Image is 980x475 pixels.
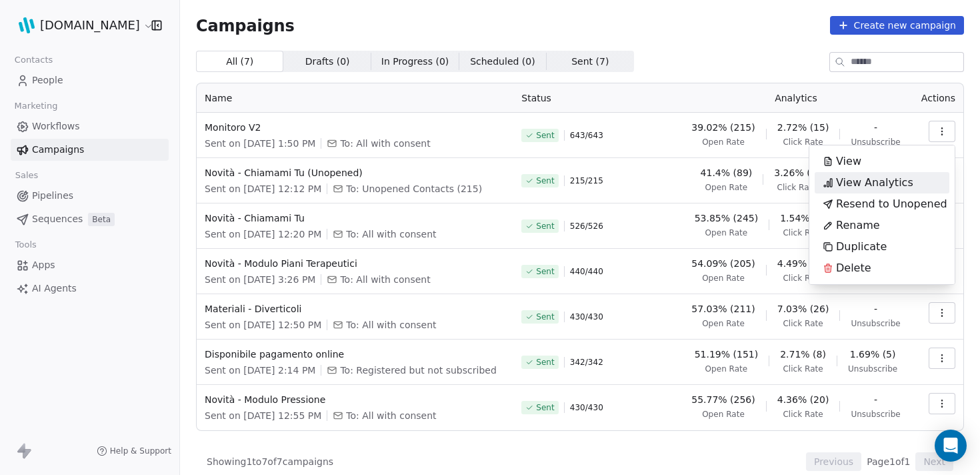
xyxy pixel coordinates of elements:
span: View Analytics [836,175,913,191]
span: View [836,153,861,169]
div: Suggestions [815,151,949,279]
span: Duplicate [836,239,887,255]
span: Resend to Unopened [836,196,947,212]
span: Delete [836,260,871,276]
span: Rename [836,217,880,233]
